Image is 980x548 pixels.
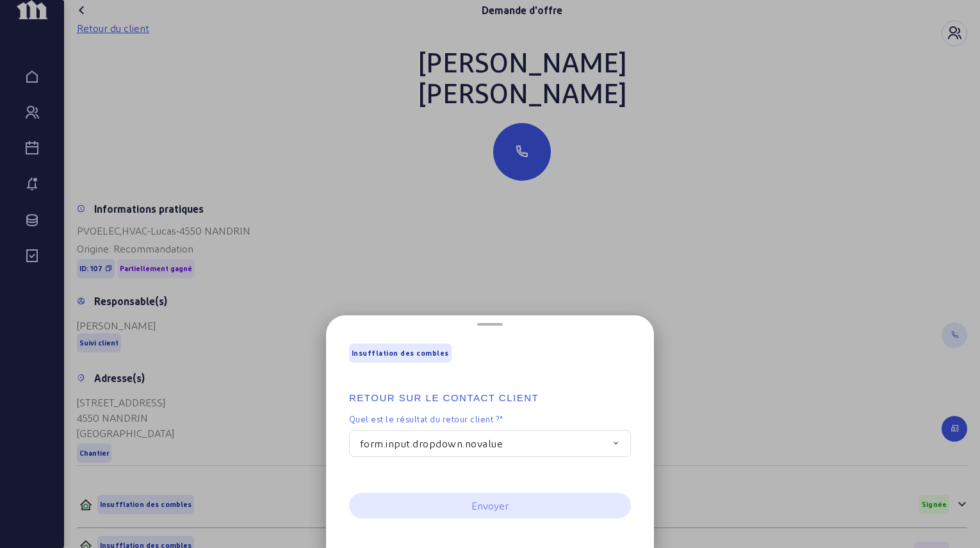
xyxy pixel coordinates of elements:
[349,413,631,425] label: Quel est le résultat du retour client ?
[352,349,449,358] span: Insufflation des combles
[360,436,503,451] span: form.input.dropdown.novalue
[349,493,631,519] button: Envoyer
[349,371,631,406] h2: Retour sur le contact client
[471,498,509,513] div: Envoyer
